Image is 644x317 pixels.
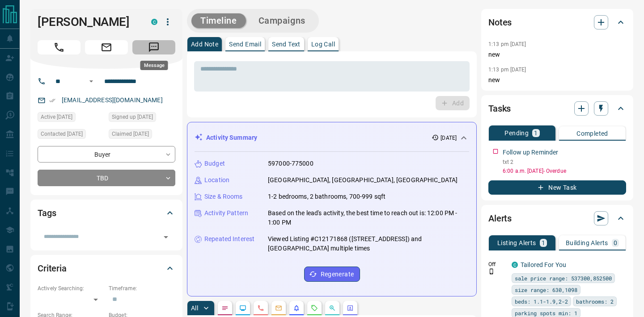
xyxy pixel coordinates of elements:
[41,113,72,121] span: Active [DATE]
[503,148,558,157] p: Follow up Reminder
[515,285,577,294] span: size range: 630,1098
[268,175,458,185] p: [GEOGRAPHIC_DATA], [GEOGRAPHIC_DATA], [GEOGRAPHIC_DATA]
[614,240,617,246] p: 0
[515,274,612,283] span: sale price range: 537300,852500
[515,297,568,306] span: beds: 1.1-1.9,2-2
[272,41,301,47] p: Send Text
[521,261,566,268] a: Tailored For You
[204,175,229,185] p: Location
[38,15,138,29] h1: [PERSON_NAME]
[268,234,469,253] p: Viewed Listing #C12171868 ([STREET_ADDRESS]) and [GEOGRAPHIC_DATA] multiple times
[38,258,175,279] div: Criteria
[140,61,168,70] div: Message
[38,202,175,224] div: Tags
[151,19,157,25] div: condos.ca
[488,260,506,268] p: Off
[195,129,469,146] div: Activity Summary[DATE]
[311,41,335,47] p: Log Call
[488,41,526,47] p: 1:13 pm [DATE]
[488,12,626,33] div: Notes
[191,41,218,47] p: Add Note
[85,40,128,54] span: Email
[497,240,536,246] p: Listing Alerts
[112,113,153,121] span: Signed up [DATE]
[204,159,225,168] p: Budget
[441,134,457,142] p: [DATE]
[109,112,175,125] div: Tue Jun 10 2025
[488,180,626,195] button: New Task
[191,13,246,28] button: Timeline
[239,304,246,312] svg: Lead Browsing Activity
[62,96,163,104] a: [EMAIL_ADDRESS][DOMAIN_NAME]
[38,170,175,186] div: TBD
[86,76,97,87] button: Open
[304,267,360,282] button: Regenerate
[206,133,257,142] p: Activity Summary
[268,209,469,227] p: Based on the lead's activity, the best time to reach out is: 12:00 PM - 1:00 PM
[576,297,614,306] span: bathrooms: 2
[542,240,545,246] p: 1
[503,158,626,166] p: txt 2
[41,129,83,138] span: Contacted [DATE]
[534,130,538,136] p: 1
[49,97,55,104] svg: Email Verified
[38,112,104,125] div: Tue Jun 10 2025
[250,13,314,28] button: Campaigns
[347,304,354,312] svg: Agent Actions
[112,129,149,138] span: Claimed [DATE]
[38,206,56,220] h2: Tags
[257,304,264,312] svg: Calls
[488,75,626,85] p: new
[109,129,175,142] div: Tue Jun 10 2025
[488,268,495,275] svg: Push Notification Only
[38,40,80,54] span: Call
[38,284,104,292] p: Actively Searching:
[293,304,300,312] svg: Listing Alerts
[204,192,243,201] p: Size & Rooms
[204,234,254,244] p: Repeated Interest
[275,304,282,312] svg: Emails
[38,261,67,275] h2: Criteria
[38,129,104,142] div: Tue Sep 09 2025
[221,304,229,312] svg: Notes
[109,284,175,292] p: Timeframe:
[504,130,529,136] p: Pending
[132,40,175,54] span: Message
[488,50,626,59] p: new
[311,304,318,312] svg: Requests
[566,240,608,246] p: Building Alerts
[268,192,386,201] p: 1-2 bedrooms, 2 bathrooms, 700-999 sqft
[512,262,518,268] div: condos.ca
[488,15,512,29] h2: Notes
[488,101,511,116] h2: Tasks
[503,167,626,175] p: 6:00 a.m. [DATE] - Overdue
[268,159,314,168] p: 597000-775000
[204,209,248,218] p: Activity Pattern
[191,305,198,311] p: All
[488,211,512,225] h2: Alerts
[329,304,336,312] svg: Opportunities
[488,67,526,73] p: 1:13 pm [DATE]
[229,41,261,47] p: Send Email
[160,231,172,243] button: Open
[488,208,626,229] div: Alerts
[38,146,175,163] div: Buyer
[576,130,608,137] p: Completed
[488,98,626,119] div: Tasks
